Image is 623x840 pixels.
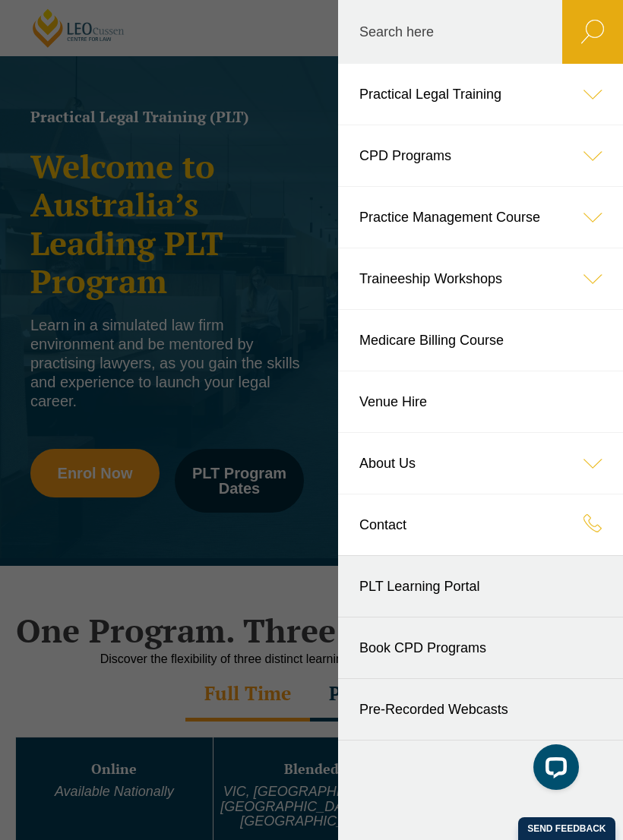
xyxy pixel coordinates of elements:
[338,556,623,617] a: PLT Learning Portal
[338,433,623,494] a: About Us
[338,125,623,186] a: CPD Programs
[338,187,623,248] a: Practice Management Course
[338,310,623,371] a: Medicare Billing Course
[521,738,585,802] iframe: LiveChat chat widget
[338,617,623,678] a: Book CPD Programs
[338,248,623,309] a: Traineeship Workshops
[338,679,623,740] a: Pre-Recorded Webcasts
[338,494,623,555] a: Contact
[338,371,623,432] a: Venue Hire
[338,64,623,125] a: Practical Legal Training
